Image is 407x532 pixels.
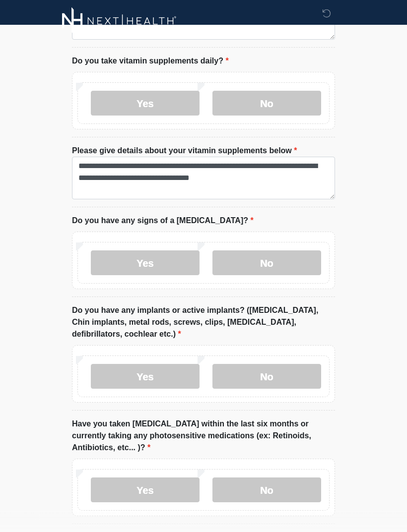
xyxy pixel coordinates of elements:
label: Yes [91,478,200,503]
img: Next-Health Logo [62,7,177,35]
label: No [212,251,321,276]
label: No [212,364,321,389]
label: Please give details about your vitamin supplements below [72,145,297,157]
label: No [212,478,321,503]
label: Yes [91,364,200,389]
label: No [212,91,321,116]
label: Do you have any implants or active implants? ([MEDICAL_DATA], Chin implants, metal rods, screws, ... [72,305,335,341]
label: Do you have any signs of a [MEDICAL_DATA]? [72,215,254,227]
label: Have you taken [MEDICAL_DATA] within the last six months or currently taking any photosensitive m... [72,418,335,454]
label: Yes [91,251,200,276]
label: Do you take vitamin supplements daily? [72,56,229,67]
label: Yes [91,91,200,116]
